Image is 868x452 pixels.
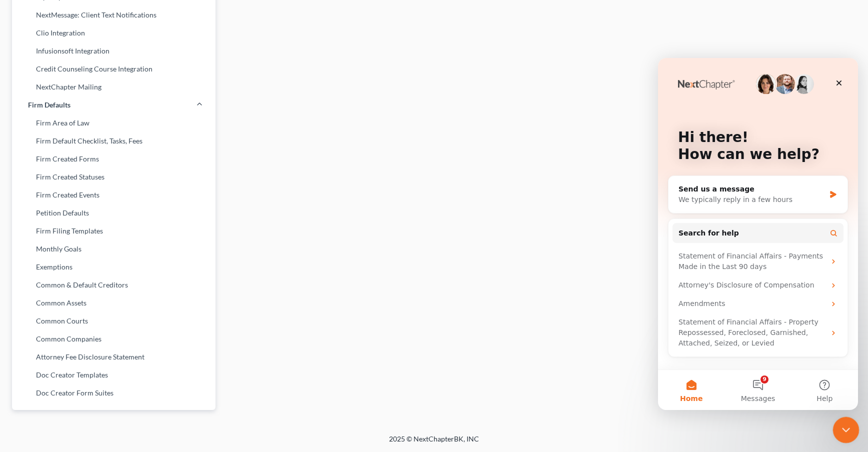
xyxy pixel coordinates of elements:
[12,132,215,150] a: Firm Default Checklist, Tasks, Fees
[12,42,215,60] a: Infusionsoft Integration
[833,417,859,443] iframe: Intercom live chat
[12,312,215,330] a: Common Courts
[12,78,215,96] a: NextChapter Mailing
[12,96,215,114] a: Firm Defaults
[12,258,215,276] a: Exemptions
[12,114,215,132] a: Firm Area of Law
[12,222,215,240] a: Firm Filing Templates
[12,168,215,186] a: Firm Created Statuses
[12,276,215,294] a: Common & Default Creditors
[12,294,215,312] a: Common Assets
[149,434,719,452] div: 2025 © NextChapterBK, INC
[12,6,215,24] a: NextMessage: Client Text Notifications
[12,384,215,402] a: Doc Creator Form Suites
[12,150,215,168] a: Firm Created Forms
[12,348,215,366] a: Attorney Fee Disclosure Statement
[12,366,215,384] a: Doc Creator Templates
[12,186,215,204] a: Firm Created Events
[12,60,215,78] a: Credit Counseling Course Integration
[12,330,215,348] a: Common Companies
[12,24,215,42] a: Clio Integration
[658,58,858,410] iframe: Intercom live chat
[28,100,70,110] span: Firm Defaults
[12,240,215,258] a: Monthly Goals
[12,204,215,222] a: Petition Defaults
